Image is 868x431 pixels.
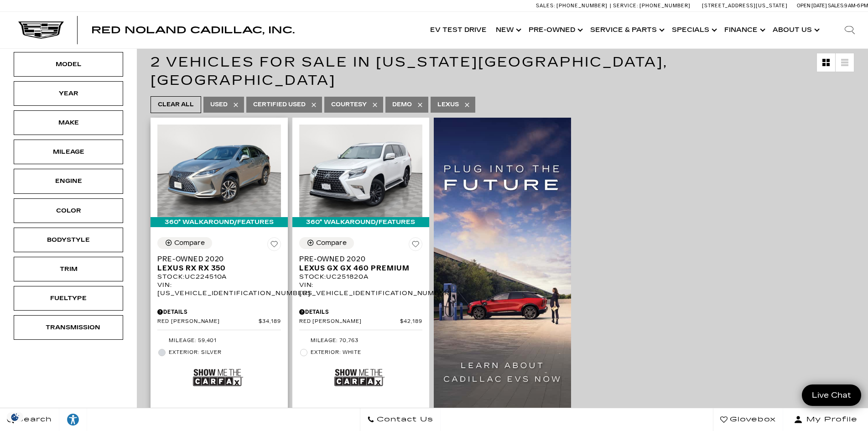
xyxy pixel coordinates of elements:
[524,12,586,48] a: Pre-Owned
[817,53,835,72] a: Grid View
[720,12,768,48] a: Finance
[59,413,87,426] div: Explore your accessibility options
[267,237,281,254] button: Save Vehicle
[157,264,274,273] span: Lexus RX RX 350
[334,361,385,394] img: Show Me the CARFAX Badge
[556,3,608,9] span: [PHONE_NUMBER]
[299,335,423,347] li: Mileage: 70,763
[157,318,281,325] a: Red [PERSON_NAME] $34,189
[299,318,423,325] a: Red [PERSON_NAME] $42,189
[426,12,491,48] a: EV Test Drive
[151,54,668,88] span: 2 Vehicles for Sale in [US_STATE][GEOGRAPHIC_DATA], [GEOGRAPHIC_DATA]
[18,21,64,39] img: Cadillac Dark Logo with Cadillac White Text
[14,81,123,106] div: YearYear
[157,335,281,347] li: Mileage: 59,401
[610,3,693,8] a: Service: [PHONE_NUMBER]
[46,88,91,99] div: Year
[169,348,281,357] span: Exterior: Silver
[316,239,347,247] div: Compare
[299,254,423,273] a: Pre-Owned 2020Lexus GX GX 460 Premium
[14,169,123,193] div: EngineEngine
[828,3,844,9] span: Sales:
[292,217,430,227] div: 360° WalkAround/Features
[46,118,91,128] div: Make
[46,206,91,216] div: Color
[91,25,295,36] span: Red Noland Cadillac, Inc.
[46,59,91,69] div: Model
[536,3,555,9] span: Sales:
[299,237,354,249] button: Compare Vehicle
[400,318,422,325] span: $42,189
[832,12,868,48] div: Search
[797,3,827,9] span: Open [DATE]
[157,308,281,316] div: Pricing Details - Pre-Owned 2020 Lexus RX RX 350
[259,318,281,325] span: $34,189
[409,237,422,254] button: Save Vehicle
[5,412,26,422] section: Click to Open Cookie Consent Modal
[14,198,123,223] div: ColorColor
[46,264,91,274] div: Trim
[299,125,423,217] img: 2020 Lexus GX GX 460 Premium
[299,264,416,273] span: Lexus GX GX 460 Premium
[253,99,306,110] span: Certified Used
[46,147,91,157] div: Mileage
[311,348,423,357] span: Exterior: White
[158,99,194,110] span: Clear All
[91,26,295,35] a: Red Noland Cadillac, Inc.
[803,413,858,426] span: My Profile
[193,361,243,394] img: Show Me the CARFAX Badge
[667,12,720,48] a: Specials
[46,176,91,186] div: Engine
[14,257,123,281] div: TrimTrim
[59,408,87,431] a: Explore your accessibility options
[157,125,281,217] img: 2020 Lexus RX RX 350
[299,281,423,297] div: VIN: [US_VEHICLE_IDENTIFICATION_NUMBER]
[157,318,259,325] span: Red [PERSON_NAME]
[14,228,123,252] div: BodystyleBodystyle
[299,254,416,264] span: Pre-Owned 2020
[299,273,423,281] div: Stock : UC251820A
[14,286,123,311] div: FueltypeFueltype
[586,12,667,48] a: Service & Parts
[491,12,524,48] a: New
[802,384,861,406] a: Live Chat
[46,293,91,303] div: Fueltype
[437,99,459,110] span: Lexus
[374,413,433,426] span: Contact Us
[157,273,281,281] div: Stock : UC224510A
[157,254,281,273] a: Pre-Owned 2020Lexus RX RX 350
[46,235,91,245] div: Bodystyle
[5,412,26,422] img: Opt-Out Icon
[713,408,783,431] a: Glovebox
[536,3,610,8] a: Sales: [PHONE_NUMBER]
[768,12,822,48] a: About Us
[299,308,423,316] div: Pricing Details - Pre-Owned 2020 Lexus GX GX 460 Premium
[331,99,367,110] span: Courtesy
[14,413,52,426] span: Search
[157,237,212,249] button: Compare Vehicle
[360,408,441,431] a: Contact Us
[151,217,288,227] div: 360° WalkAround/Features
[807,390,856,400] span: Live Chat
[728,413,776,426] span: Glovebox
[702,3,788,9] a: [STREET_ADDRESS][US_STATE]
[46,322,91,332] div: Transmission
[14,110,123,135] div: MakeMake
[783,408,868,431] button: Open user profile menu
[14,52,123,77] div: ModelModel
[157,281,281,297] div: VIN: [US_VEHICLE_IDENTIFICATION_NUMBER]
[157,254,274,264] span: Pre-Owned 2020
[299,318,400,325] span: Red [PERSON_NAME]
[392,99,412,110] span: Demo
[210,99,228,110] span: Used
[14,140,123,164] div: MileageMileage
[613,3,638,9] span: Service:
[844,3,868,9] span: 9 AM-6 PM
[174,239,205,247] div: Compare
[639,3,691,9] span: [PHONE_NUMBER]
[14,315,123,340] div: TransmissionTransmission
